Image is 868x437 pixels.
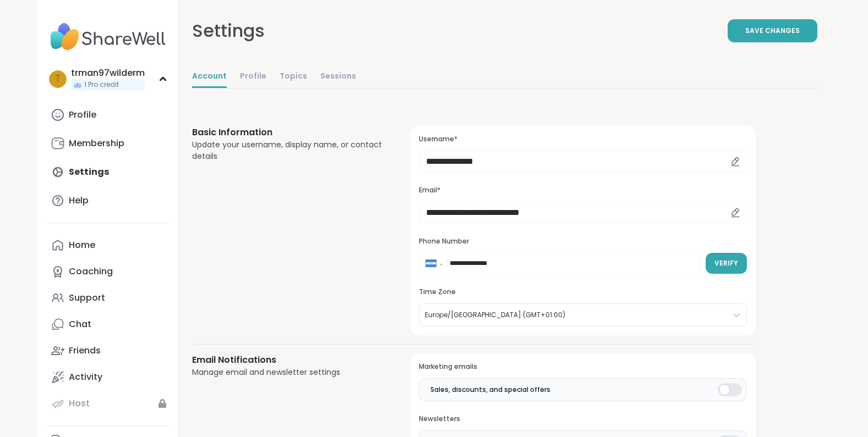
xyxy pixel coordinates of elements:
a: Membership [47,130,170,157]
a: Friends [47,338,170,364]
a: Profile [47,102,170,128]
a: Topics [280,66,307,88]
div: Activity [69,371,102,383]
h3: Time Zone [419,287,746,297]
span: Sales, discounts, and special offers [430,385,550,395]
h3: Newsletters [419,414,746,424]
div: trman97wilderm [71,67,145,79]
div: Friends [69,345,101,357]
a: Sessions [320,66,356,88]
div: Manage email and newsletter settings [192,367,384,378]
a: Support [47,285,170,311]
span: 1 Pro credit [84,80,119,90]
span: Verify [714,258,738,268]
h3: Phone Number [419,237,746,246]
div: Chat [69,318,91,330]
button: Save Changes [728,19,817,42]
div: Update your username, display name, or contact details [192,139,384,162]
a: Profile [240,66,266,88]
button: Verify [706,253,747,274]
div: Membership [69,137,124,150]
a: Account [192,66,227,88]
img: ShareWell Nav Logo [47,18,170,56]
div: Support [69,292,105,304]
a: Chat [47,311,170,338]
a: Activity [47,364,170,390]
h3: Marketing emails [419,362,746,372]
div: Host [69,397,90,410]
div: Profile [69,109,96,121]
div: Settings [192,18,265,44]
h3: Username* [419,135,746,144]
span: t [55,72,61,86]
div: Help [69,195,89,207]
h3: Basic Information [192,126,384,139]
a: Coaching [47,258,170,285]
h3: Email* [419,186,746,195]
a: Home [47,232,170,258]
a: Help [47,187,170,214]
a: Host [47,390,170,417]
div: Coaching [69,265,113,278]
div: Home [69,239,95,251]
span: Save Changes [745,26,800,36]
h3: Email Notifications [192,353,384,367]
